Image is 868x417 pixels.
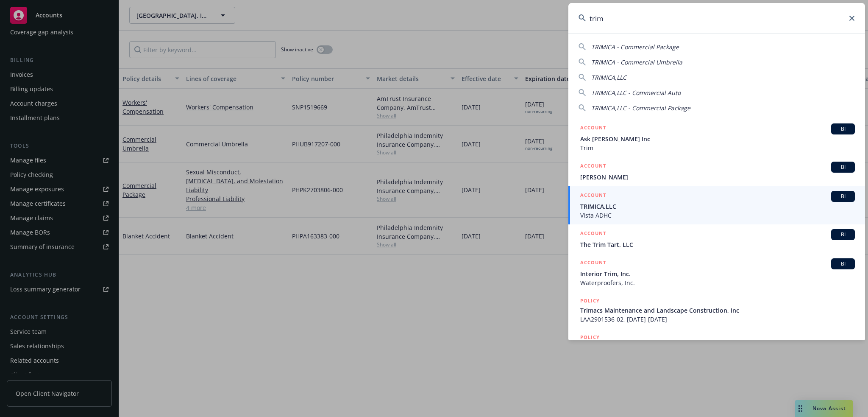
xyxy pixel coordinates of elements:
h5: POLICY [580,333,600,341]
h5: ACCOUNT [580,162,606,172]
h5: ACCOUNT [580,123,606,134]
input: Search... [568,3,865,34]
span: TRIMICA - Commercial Package [591,43,679,51]
span: LAA2901536-02, [DATE]-[DATE] [580,315,855,324]
span: BI [835,193,851,200]
a: ACCOUNTBIAsk [PERSON_NAME] IncTrim [568,119,865,157]
a: ACCOUNTBIInterior Trim, Inc.Waterproofers, Inc. [568,254,865,292]
h5: ACCOUNT [580,229,606,239]
span: TRIMICA,LLC [580,202,855,211]
span: TRIMICA,LLC - Commercial Auto [591,89,681,97]
h5: POLICY [580,297,600,305]
a: ACCOUNTBI[PERSON_NAME] [568,157,865,186]
span: Ask [PERSON_NAME] Inc [580,134,855,143]
span: BI [835,231,851,238]
a: POLICY [568,328,865,365]
span: TRIMICA - Commercial Umbrella [591,58,682,66]
a: POLICYTrimacs Maintenance and Landscape Construction, IncLAA2901536-02, [DATE]-[DATE] [568,292,865,328]
span: Vista ADHC [580,211,855,220]
span: Waterproofers, Inc. [580,278,855,287]
span: BI [835,260,851,268]
span: The Trim Tart, LLC [580,240,855,249]
span: BI [835,125,851,133]
span: Trim [580,143,855,152]
span: Interior Trim, Inc. [580,269,855,278]
span: TRIMICA,LLC - Commercial Package [591,104,690,112]
span: [PERSON_NAME] [580,173,855,182]
a: ACCOUNTBIThe Trim Tart, LLC [568,224,865,254]
span: Trimacs Maintenance and Landscape Construction, Inc [580,306,855,315]
span: TRIMICA,LLC [591,73,626,81]
h5: ACCOUNT [580,191,606,201]
a: ACCOUNTBITRIMICA,LLCVista ADHC [568,186,865,224]
h5: ACCOUNT [580,258,606,269]
span: BI [835,163,851,171]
